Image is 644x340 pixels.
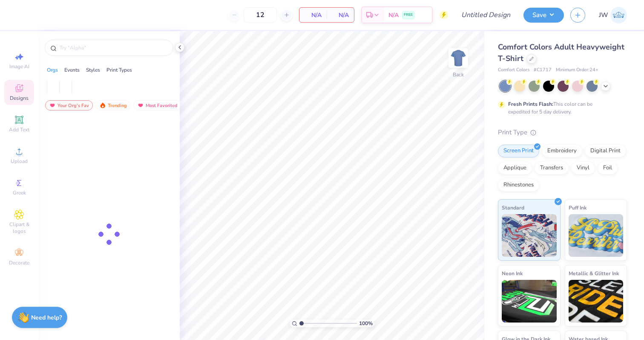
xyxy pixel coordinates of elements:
div: Transfers [535,162,569,174]
span: Designs [10,95,29,102]
img: Neon Ink [502,280,557,323]
div: Your Org's Fav [45,100,93,110]
span: Image AI [9,63,29,70]
button: Save [523,8,564,23]
img: most_fav.gif [137,102,144,108]
input: – – [244,7,277,23]
span: FREE [404,12,413,18]
img: most_fav.gif [49,102,56,108]
input: Try "Alpha" [59,44,168,52]
span: 100 % [359,320,373,327]
div: Applique [498,162,532,174]
span: Minimum Order: 24 + [556,67,598,74]
a: JW [599,7,627,23]
strong: Fresh Prints Flash: [508,101,553,108]
input: Untitled Design [454,6,517,23]
span: Comfort Colors Adult Heavyweight T-Shirt [498,42,624,64]
div: This color can be expedited for 5 day delivery. [508,100,613,116]
span: Comfort Colors [498,67,529,74]
span: Greek [13,189,26,196]
div: Back [453,71,464,78]
span: # C1717 [534,67,552,74]
span: N/A [332,11,349,20]
img: Jane White [610,7,627,23]
div: Trending [95,100,131,110]
div: Foil [598,162,618,174]
span: Puff Ink [569,203,586,212]
span: N/A [388,11,399,20]
span: JW [599,10,608,20]
span: Upload [11,158,28,165]
span: Standard [502,203,524,212]
span: Neon Ink [502,269,523,278]
div: Styles [86,66,100,74]
div: Most Favorited [133,100,181,110]
div: Screen Print [498,145,539,157]
span: Clipart & logos [4,221,34,235]
div: Orgs [47,66,58,74]
img: Standard [502,214,557,257]
div: Digital Print [585,145,626,157]
div: Rhinestones [498,179,539,192]
span: Add Text [9,126,29,133]
img: Back [450,49,467,67]
div: Print Type [498,128,627,137]
div: Embroidery [542,145,582,157]
img: Metallic & Glitter Ink [569,280,624,323]
div: Vinyl [571,162,595,174]
img: Puff Ink [569,214,624,257]
span: Metallic & Glitter Ink [569,269,619,278]
div: Events [64,66,80,74]
strong: Need help? [31,314,62,322]
span: N/A [305,11,322,20]
span: Decorate [9,259,29,266]
img: trending.gif [99,102,106,108]
div: Print Types [106,66,132,74]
